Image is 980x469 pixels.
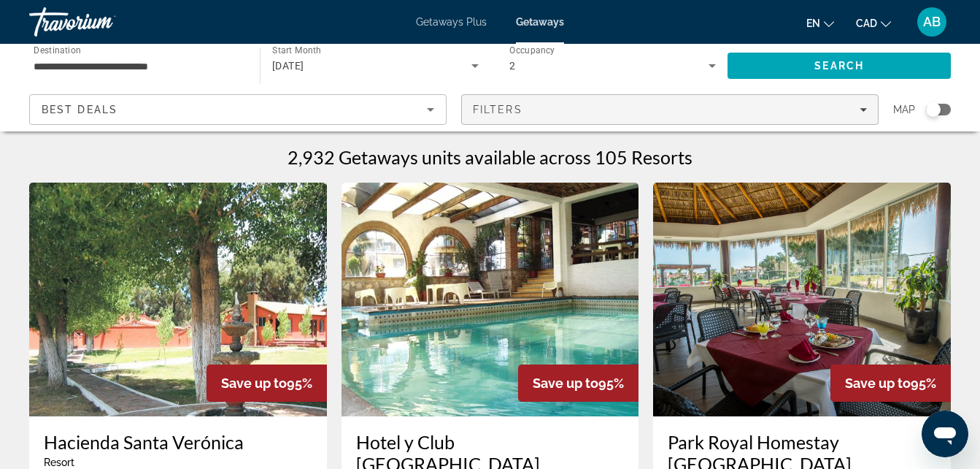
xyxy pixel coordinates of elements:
[806,18,820,29] span: en
[473,104,522,115] span: Filters
[845,375,911,391] span: Save up to
[518,365,638,402] div: 95%
[42,101,434,118] mat-select: Sort by
[856,18,877,29] span: CAD
[893,99,915,120] span: Map
[509,45,555,56] span: Occupancy
[29,183,327,416] img: Hacienda Santa Verónica
[922,411,968,457] iframe: Button to launch messaging window
[461,94,879,125] button: Filters
[653,183,951,416] img: Park Royal Homestay Los Cabos
[923,15,941,29] span: AB
[814,60,864,72] span: Search
[42,104,117,115] span: Best Deals
[516,16,564,28] a: Getaways
[272,45,321,56] span: Start Month
[342,183,639,416] img: Hotel y Club Villa de la Plata
[288,146,692,168] h1: 2,932 Getaways units available across 105 Resorts
[416,16,487,28] a: Getaways Plus
[533,375,598,391] span: Save up to
[44,457,74,468] span: Resort
[34,45,81,55] span: Destination
[856,12,891,34] button: Change currency
[806,12,834,34] button: Change language
[207,365,327,402] div: 95%
[830,365,951,402] div: 95%
[728,53,951,79] button: Search
[509,60,515,72] span: 2
[34,58,241,75] input: Select destination
[272,60,304,72] span: [DATE]
[221,375,287,391] span: Save up to
[913,7,951,37] button: User Menu
[29,3,175,41] a: Travorium
[44,431,312,453] a: Hacienda Santa Verónica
